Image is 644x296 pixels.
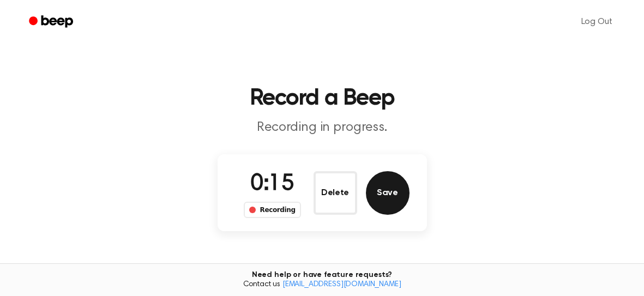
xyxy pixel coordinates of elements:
div: Recording [244,202,301,218]
a: Beep [21,11,83,33]
span: Contact us [7,280,637,290]
p: Recording in progress. [113,119,532,137]
a: [EMAIL_ADDRESS][DOMAIN_NAME] [282,281,401,288]
h1: Record a Beep [43,87,601,110]
button: Save Audio Record [366,171,410,215]
a: Log Out [570,9,623,35]
button: Delete Audio Record [314,171,357,215]
span: 0:15 [250,173,294,196]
